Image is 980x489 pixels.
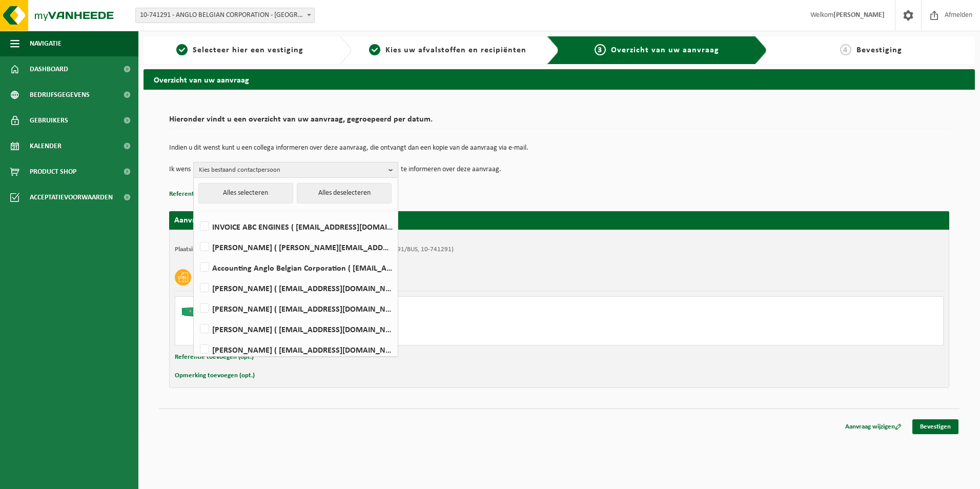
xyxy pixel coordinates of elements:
[221,318,600,327] div: Ophalen en plaatsen lege container
[198,342,393,357] label: [PERSON_NAME] ( [EMAIL_ADDRESS][DOMAIN_NAME] )
[149,44,331,56] a: 1Selecteer hier een vestiging
[221,332,600,340] div: Aantal: 1
[30,133,62,159] span: Kalender
[30,185,113,210] span: Acceptatievoorwaarden
[198,219,393,234] label: INVOICE ABC ENGINES ( [EMAIL_ADDRESS][DOMAIN_NAME] )
[912,419,958,434] a: Bevestigen
[198,280,393,296] label: [PERSON_NAME] ( [EMAIL_ADDRESS][DOMAIN_NAME] )
[297,183,392,203] button: Alles deselecteren
[833,11,885,19] strong: [PERSON_NAME]
[30,56,68,82] span: Dashboard
[30,31,62,56] span: Navigatie
[30,82,90,108] span: Bedrijfsgegevens
[169,115,949,129] h2: Hieronder vindt u een overzicht van uw aanvraag, gegroepeerd per datum.
[401,162,501,177] p: te informeren over deze aanvraag.
[169,145,949,152] p: Indien u dit wenst kunt u een collega informeren over deze aanvraag, die ontvangt dan een kopie v...
[135,8,315,23] span: 10-741291 - ANGLO BELGIAN CORPORATION - GENT
[176,44,188,55] span: 1
[169,188,248,201] button: Referentie toevoegen (opt.)
[595,44,606,55] span: 3
[198,260,393,275] label: Accounting Anglo Belgian Corporation ( [EMAIL_ADDRESS][DOMAIN_NAME] )
[175,369,255,382] button: Opmerking toevoegen (opt.)
[136,8,314,23] span: 10-741291 - ANGLO BELGIAN CORPORATION - GENT
[611,46,719,54] span: Overzicht van uw aanvraag
[198,321,393,337] label: [PERSON_NAME] ( [EMAIL_ADDRESS][DOMAIN_NAME] )
[169,162,191,177] p: Ik wens
[174,216,251,225] strong: Aanvraag voor [DATE]
[30,108,68,133] span: Gebruikers
[385,46,526,54] span: Kies uw afvalstoffen en recipiënten
[144,69,975,89] h2: Overzicht van uw aanvraag
[199,162,384,178] span: Kies bestaand contactpersoon
[856,46,902,54] span: Bevestiging
[193,46,303,54] span: Selecteer hier een vestiging
[840,44,851,55] span: 4
[198,239,393,255] label: [PERSON_NAME] ( [PERSON_NAME][EMAIL_ADDRESS][DOMAIN_NAME] )
[357,44,539,56] a: 2Kies uw afvalstoffen en recipiënten
[193,162,398,177] button: Kies bestaand contactpersoon
[175,351,254,364] button: Referentie toevoegen (opt.)
[198,301,393,316] label: [PERSON_NAME] ( [EMAIL_ADDRESS][DOMAIN_NAME] )
[369,44,380,55] span: 2
[198,183,293,203] button: Alles selecteren
[180,302,211,317] img: HK-XC-20-GN-00.png
[175,246,219,253] strong: Plaatsingsadres:
[838,419,909,434] a: Aanvraag wijzigen
[30,159,76,185] span: Product Shop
